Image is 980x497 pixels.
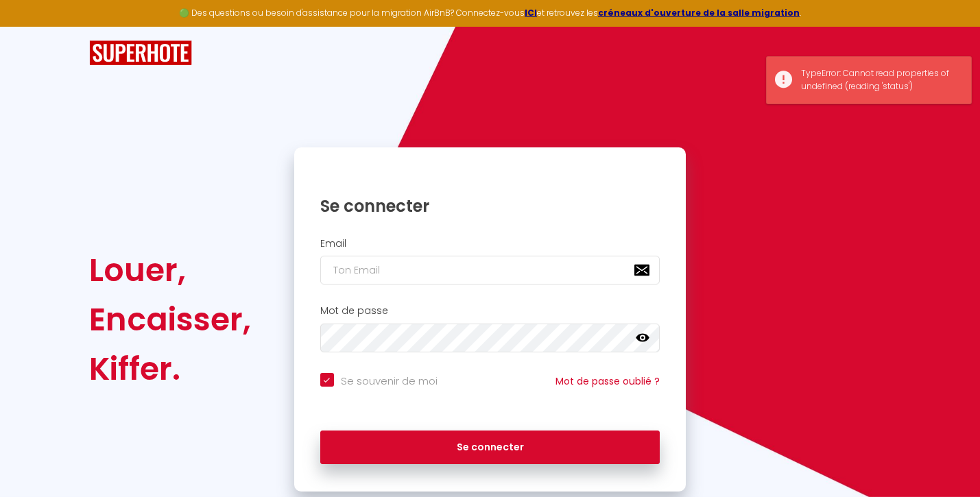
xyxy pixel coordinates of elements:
[320,431,660,465] button: Se connecter
[89,245,251,295] div: Louer,
[320,195,660,217] h1: Se connecter
[89,295,251,344] div: Encaisser,
[320,305,660,317] h2: Mot de passe
[525,7,537,19] a: ICI
[320,256,660,284] input: Ton Email
[89,344,251,393] div: Kiffer.
[320,238,660,250] h2: Email
[555,374,660,388] a: Mot de passe oublié ?
[801,67,957,93] div: TypeError: Cannot read properties of undefined (reading 'status')
[598,7,800,19] a: créneaux d'ouverture de la salle migration
[89,40,192,66] img: SuperHote logo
